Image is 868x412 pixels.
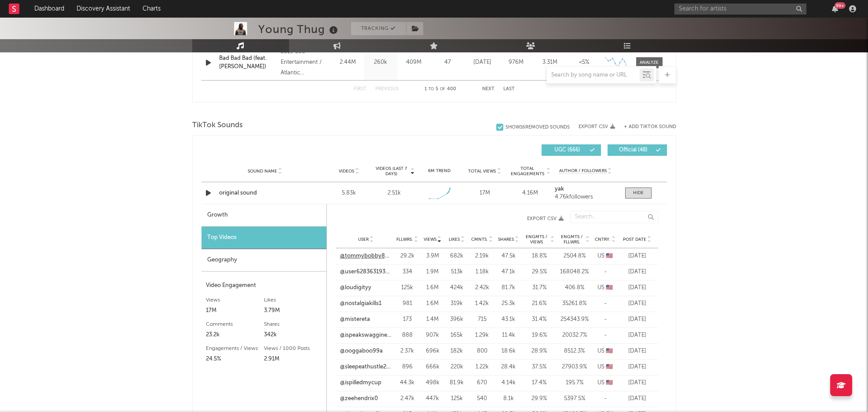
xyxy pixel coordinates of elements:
[570,211,658,223] input: Search...
[503,87,515,92] button: Last
[559,347,590,356] div: 8512.3 %
[555,186,564,192] strong: yak
[471,283,493,292] div: 2.42k
[524,315,555,324] div: 31.4 %
[621,283,654,292] div: [DATE]
[396,252,418,261] div: 29.2k
[624,125,676,129] button: + Add TikTok Sound
[449,237,460,242] span: Likes
[447,347,467,356] div: 182k
[206,305,264,316] div: 17M
[206,280,322,291] div: Video Engagement
[498,394,520,403] div: 8.1k
[559,379,590,387] div: 195.7 %
[447,283,467,292] div: 424k
[471,299,493,308] div: 1.42k
[498,363,520,372] div: 28.4k
[447,315,467,324] div: 396k
[569,58,599,67] div: <5%
[559,363,590,372] div: 27903.9 %
[606,253,613,259] span: 🇺🇸
[340,379,381,387] a: @ispilledmycup
[606,348,613,354] span: 🇺🇸
[621,299,654,308] div: [DATE]
[579,124,615,129] button: Export CSV
[606,285,613,291] span: 🇺🇸
[594,299,616,308] div: -
[219,54,277,71] div: Bad Bad Bad (feat. [PERSON_NAME])
[524,394,555,403] div: 29.9 %
[468,169,496,174] span: Total Views
[559,283,590,292] div: 406.8 %
[440,87,445,91] span: of
[524,252,555,261] div: 18.8 %
[264,305,322,316] div: 3.79M
[344,216,564,221] button: Export CSV
[594,347,616,356] div: US
[329,189,370,198] div: 5.83k
[340,315,370,324] a: @mistereta
[388,189,401,198] div: 2.51k
[594,394,616,403] div: -
[623,237,646,242] span: Post Date
[447,379,467,387] div: 81.9k
[340,347,383,356] a: @ooggaboo99a
[340,394,378,403] a: @zeehendrix0
[595,237,611,242] span: Cntry.
[396,283,418,292] div: 125k
[502,58,531,67] div: 976M
[471,315,493,324] div: 715
[340,252,392,261] a: @tommybobby83080
[542,144,601,156] button: UGC(666)
[498,283,520,292] div: 81.7k
[192,120,243,131] span: TikTok Sounds
[498,315,520,324] div: 43.1k
[423,379,443,387] div: 498k
[206,354,264,364] div: 24.5%
[559,234,585,245] span: Engmts / Fllwrs.
[621,268,654,276] div: [DATE]
[471,379,493,387] div: 670
[340,363,392,372] a: @sleepeathustle248
[509,166,545,177] span: Total Engagements
[396,299,418,308] div: 981
[423,252,443,261] div: 3.9M
[447,252,467,261] div: 682k
[219,189,311,198] a: original sound
[559,252,590,261] div: 2504.8 %
[423,283,443,292] div: 1.6M
[594,331,616,340] div: -
[608,144,667,156] button: Official(48)
[447,268,467,276] div: 513k
[423,347,443,356] div: 696k
[258,22,340,37] div: Young Thug
[621,331,654,340] div: [DATE]
[559,268,590,276] div: 168048.2 %
[524,283,555,292] div: 31.7 %
[396,237,413,242] span: Fllwrs.
[594,315,616,324] div: -
[339,169,354,174] span: Videos
[524,234,549,245] span: Engmts / Views
[340,331,392,340] a: @ispeakswagginese
[621,379,654,387] div: [DATE]
[354,87,366,92] button: First
[471,252,493,261] div: 2.19k
[396,268,418,276] div: 334
[547,72,640,79] input: Search by song name or URL
[464,189,505,198] div: 17M
[396,363,418,372] div: 896
[399,58,428,67] div: 409M
[555,186,616,192] a: yak
[594,252,616,261] div: US
[471,347,493,356] div: 800
[264,343,322,354] div: Views / 1000 Posts
[340,283,371,292] a: @loudigityy
[471,394,493,403] div: 540
[264,319,322,330] div: Shares
[498,268,520,276] div: 47.1k
[248,169,277,174] span: Sound Name
[559,315,590,324] div: 254343.9 %
[615,125,676,129] button: + Add TikTok Sound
